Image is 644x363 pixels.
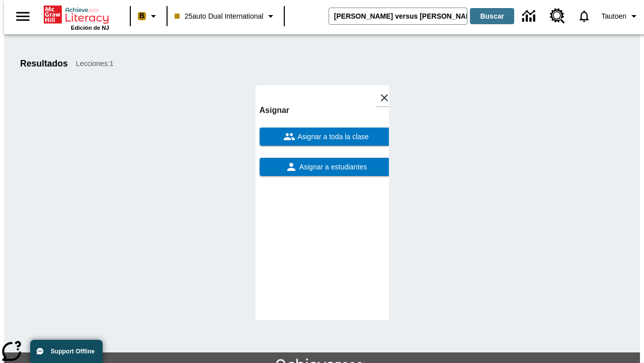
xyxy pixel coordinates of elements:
button: Asignar a toda la clase [260,128,393,146]
div: Portada [44,4,109,31]
button: Abrir el menú lateral [8,2,38,31]
span: Tautoen [601,11,626,22]
span: Support Offline [51,348,95,355]
button: Support Offline [30,340,103,363]
button: Perfil/Configuración [597,7,644,25]
span: Lecciones : 1 [76,58,114,69]
a: Centro de recursos, Se abrirá en una pestaña nueva. [544,3,571,30]
button: Cerrar [376,89,393,106]
h6: Asignar [260,103,393,117]
button: Buscar [470,8,514,24]
button: Asignar a estudiantes [260,158,393,176]
input: Buscar campo [329,8,467,24]
span: Edición de NJ [71,25,109,31]
button: Boost El color de la clase es melocotón. Cambiar el color de la clase. [134,7,164,25]
span: B [139,10,144,22]
span: Asignar a toda la clase [295,132,369,142]
a: Notificaciones [571,3,597,29]
div: lesson details [256,85,389,320]
span: Asignar a estudiantes [297,162,367,172]
button: Clase: 25auto Dual International, Selecciona una clase [171,7,281,25]
a: Portada [44,5,109,25]
a: Centro de información [516,3,544,30]
h1: Resultados [20,58,68,69]
span: 25auto Dual International [175,11,263,22]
